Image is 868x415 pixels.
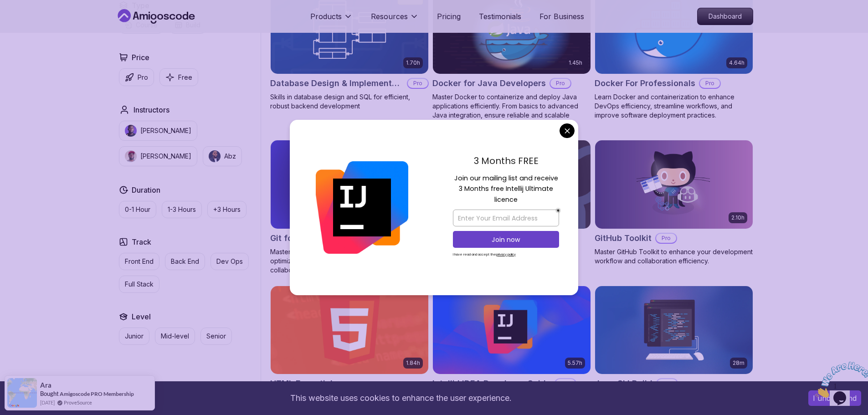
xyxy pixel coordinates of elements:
button: instructor imgAbz [203,146,242,166]
h2: Git for Professionals [270,232,353,245]
a: IntelliJ IDEA Developer Guide card5.57hIntelliJ IDEA Developer GuideProMaximize IDE efficiency wi... [432,286,591,411]
p: +3 Hours [213,205,241,214]
h2: IntelliJ IDEA Developer Guide [432,377,551,390]
p: Mid-level [161,332,189,341]
h2: Duration [132,184,160,195]
h2: Track [132,236,151,247]
img: instructor img [209,150,221,162]
img: Git for Professionals card [271,140,428,229]
p: Products [310,11,342,22]
img: provesource social proof notification image [7,378,37,408]
p: 4.64h [729,59,745,67]
p: Full Stack [125,280,154,289]
p: Learn Docker and containerization to enhance DevOps efficiency, streamline workflows, and improve... [595,92,753,120]
button: Pro [119,68,154,86]
p: Master advanced Git and GitHub techniques to optimize your development workflow and collaboration... [270,247,429,275]
p: Pro [555,379,575,388]
span: 1 [4,4,7,11]
a: ProveSource [64,399,92,406]
a: Dashboard [697,8,753,25]
button: instructor img[PERSON_NAME] [119,121,197,141]
a: Amigoscode PRO Membership [60,390,134,397]
img: Chat attention grabber [4,4,60,40]
a: Git for Professionals card10.13hGit for ProfessionalsProMaster advanced Git and GitHub techniques... [270,140,429,275]
p: Pro [550,79,570,88]
a: For Business [539,11,584,22]
button: Free [159,68,198,86]
button: instructor img[PERSON_NAME] [119,146,197,166]
p: Back End [171,257,199,266]
img: instructor img [125,150,137,162]
p: Pro [656,234,676,243]
p: [PERSON_NAME] [140,152,191,161]
h2: Java CLI Build [595,377,652,390]
p: Pro [138,73,148,82]
button: Junior [119,328,149,345]
p: Pro [700,79,720,88]
h2: Docker For Professionals [595,77,695,90]
button: Mid-level [155,328,195,345]
p: Dev Ops [216,257,243,266]
p: Resources [371,11,408,22]
p: 0-1 Hour [125,205,150,214]
h2: Instructors [134,104,169,115]
img: GitHub Toolkit card [595,140,753,229]
a: Java CLI Build card28mJava CLI BuildProLearn how to build a CLI application with Java. [595,286,753,402]
span: [DATE] [40,399,55,406]
p: Abz [224,152,236,161]
p: 1.84h [406,359,420,367]
span: Bought [40,390,59,397]
img: Java CLI Build card [595,286,753,374]
p: Junior [125,332,144,341]
button: 1-3 Hours [162,201,202,218]
p: [PERSON_NAME] [140,126,191,135]
p: Pro [408,79,428,88]
button: Accept cookies [808,390,861,406]
button: Products [310,11,353,29]
p: 1.70h [406,59,420,67]
p: Master GitHub Toolkit to enhance your development workflow and collaboration efficiency. [595,247,753,266]
a: Testimonials [479,11,521,22]
img: HTML Essentials card [271,286,428,374]
h2: Price [132,52,149,63]
p: Master Docker to containerize and deploy Java applications efficiently. From basics to advanced J... [432,92,591,129]
button: Resources [371,11,419,29]
p: Free [178,73,192,82]
p: Dashboard [698,8,753,25]
iframe: chat widget [812,358,868,401]
a: GitHub Toolkit card2.10hGitHub ToolkitProMaster GitHub Toolkit to enhance your development workfl... [595,140,753,266]
button: Senior [200,328,232,345]
span: Ara [40,381,51,389]
p: Pro [657,379,677,388]
h2: Docker for Java Developers [432,77,546,90]
p: 1-3 Hours [168,205,196,214]
p: Front End [125,257,154,266]
button: Full Stack [119,276,159,293]
a: Pricing [437,11,461,22]
img: IntelliJ IDEA Developer Guide card [433,286,591,374]
button: Dev Ops [211,253,249,270]
button: Back End [165,253,205,270]
a: HTML Essentials card1.84hHTML EssentialsMaster the Fundamentals of HTML for Web Development! [270,286,429,411]
button: +3 Hours [207,201,247,218]
img: instructor img [125,125,137,137]
h2: GitHub Toolkit [595,232,652,245]
p: 2.10h [731,214,745,221]
p: Senior [206,332,226,341]
p: Skills in database design and SQL for efficient, robust backend development [270,92,429,111]
div: This website uses cookies to enhance the user experience. [7,388,795,408]
button: 0-1 Hour [119,201,156,218]
h2: HTML Essentials [270,377,337,390]
p: 5.57h [568,359,582,367]
h2: Database Design & Implementation [270,77,403,90]
h2: Level [132,311,151,322]
button: Front End [119,253,159,270]
p: 28m [733,359,745,367]
p: 1.45h [569,59,582,67]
